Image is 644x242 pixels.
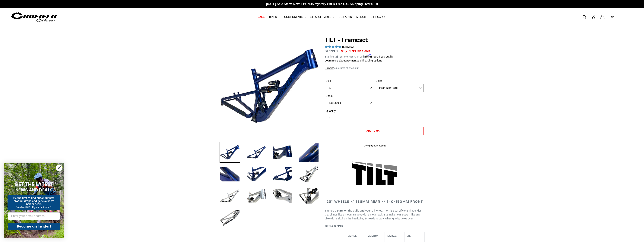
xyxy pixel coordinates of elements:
[370,15,386,19] span: GIFT CARDS
[325,209,383,212] b: There’s a party on the trails and you’re invited.
[367,234,378,237] span: MEDIUM
[325,59,382,62] a: Learn more about payment and financing options
[326,127,424,135] button: Add to cart
[357,49,370,54] span: On Sale!
[347,234,357,237] span: SMALL
[272,164,293,184] img: Load image into Gallery viewer, TILT - Frameset
[220,164,240,184] img: Load image into Gallery viewer, TILT - Frameset
[220,186,240,206] img: Load image into Gallery viewer, TILT - Frameset
[15,187,52,193] span: NEWS AND DEALS
[365,55,373,58] span: Affirm
[325,36,425,43] h1: TILT - Frameset
[338,15,352,19] span: GG PARTS
[299,186,319,206] img: Load image into Gallery viewer, TILT - Frameset
[267,14,281,20] button: BIKES
[246,142,267,163] img: Load image into Gallery viewer, TILT - Frameset
[16,206,51,209] span: *And get $10 off your first order*
[282,14,308,20] button: COMPONENTS
[309,14,336,20] button: SERVICE PARTS
[10,11,57,23] img: Canfield Bikes
[369,14,388,20] a: GIFT CARDS
[325,66,425,70] div: calculated at checkout.
[310,15,331,19] span: SERVICE PARTS
[407,234,411,237] span: XL
[326,109,374,113] label: Quantity
[256,14,266,20] a: SALE
[373,55,393,58] a: See if you qualify - Learn more about Affirm Financing (opens in modal)
[366,129,383,132] span: Add to cart
[325,67,335,70] a: Shipping
[14,181,53,188] span: GET THE LATEST
[325,54,393,59] p: Starting at /mo or 0% APR with .
[325,49,340,53] s: $1,999.99
[8,212,60,220] input: Enter your email address
[325,45,342,48] span: 5.00 stars
[337,14,354,20] a: GG PARTS
[258,15,265,19] span: SALE
[326,79,374,83] label: Size
[246,186,267,206] img: Load image into Gallery viewer, TILT - Frameset
[272,142,293,163] img: Load image into Gallery viewer, TILT - Frameset
[220,207,240,228] img: Load image into Gallery viewer, TILT - Frameset
[272,186,293,206] img: Load image into Gallery viewer, TILT - Frameset
[337,55,341,58] span: $75
[269,15,277,19] span: BIKES
[354,14,368,20] a: MERCH
[387,234,397,237] span: LARGE
[356,15,366,19] span: MERCH
[326,144,424,147] a: More payment options
[13,196,55,206] span: Be the first to find out about new product drops and get exclusive insider deals.
[8,223,60,230] button: Become an Insider!
[585,13,594,21] input: Search
[325,225,343,228] span: GEO & SIZING
[326,199,423,204] span: 29" WHEELS // 138mm REAR // 140/150mm FRONT
[342,45,354,48] span: 15 reviews
[56,165,62,171] button: Close dialog
[299,164,319,184] img: Load image into Gallery viewer, TILT - Frameset
[341,49,356,53] span: $1,799.99
[246,164,267,184] img: Load image into Gallery viewer, TILT - Frameset
[376,79,424,83] label: Color
[299,142,319,163] img: Load image into Gallery viewer, TILT - Frameset
[326,94,374,98] label: Shock
[284,15,303,19] span: COMPONENTS
[220,142,240,163] img: Load image into Gallery viewer, TILT - Frameset
[325,209,421,220] span: The Tilt is an efficient all-rounder that climbs like a mountain goat with a meth habit. But make...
